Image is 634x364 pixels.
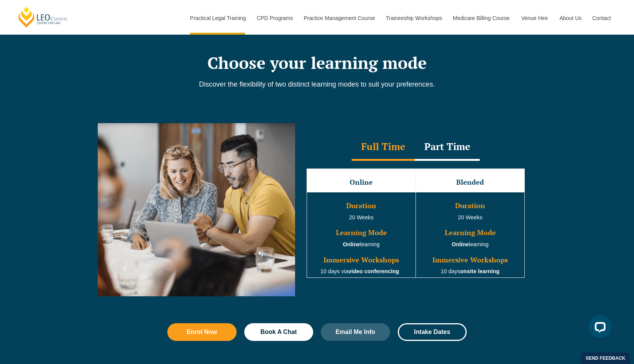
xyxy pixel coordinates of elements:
[244,323,314,341] a: Book A Chat
[184,2,251,35] a: Practical Legal Training
[516,2,554,35] a: Venue Hire
[447,2,516,35] a: Medicare Billing Course
[380,2,447,35] a: Traineeship Workshops
[321,323,390,341] a: Email Me Info
[98,80,536,88] p: Discover the flexibility of two distinct learning modes to suit your preferences.
[416,192,525,277] td: 20 Weeks learning 10 days
[417,179,524,186] h3: Blended
[352,134,415,161] div: Full Time
[414,329,450,335] span: Intake Dates
[251,2,298,35] a: CPD Programs
[417,229,524,237] h3: Learning Mode
[554,2,587,35] a: About Us
[260,329,297,335] span: Book A Chat
[298,2,380,35] a: Practice Management Course
[398,323,467,341] a: Intake Dates
[417,256,524,264] h3: Immersive Workshops
[343,241,360,247] strong: Online
[308,229,415,237] h3: Learning Mode
[415,134,480,161] div: Part Time
[417,202,524,210] h3: Duration
[308,179,415,186] h3: Online
[349,214,374,220] span: 20 Weeks
[98,53,536,72] h2: Choose your learning mode
[307,192,416,277] td: learning 10 days via
[452,241,469,247] strong: Online
[587,2,617,35] a: Contact
[187,329,217,335] span: Enrol Now
[460,268,499,274] strong: onsite learning
[582,312,615,345] iframe: LiveChat chat widget
[348,268,399,274] strong: video conferencing
[335,329,375,335] span: Email Me Info
[167,323,237,341] a: Enrol Now
[17,6,68,28] a: [PERSON_NAME] Centre for Law
[346,201,376,210] span: Duration
[308,256,415,264] h3: Immersive Workshops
